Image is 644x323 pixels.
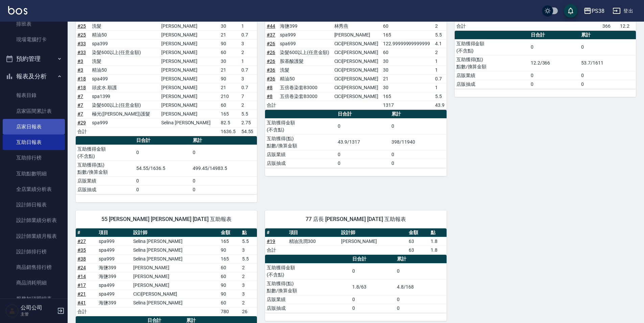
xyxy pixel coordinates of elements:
[455,71,529,80] td: 店販業績
[407,228,429,237] th: 金額
[219,127,240,136] td: 1636.5
[433,74,447,83] td: 0.7
[219,246,240,254] td: 90
[160,66,219,74] td: [PERSON_NAME]
[529,71,579,80] td: 0
[135,136,191,145] th: 日合計
[240,39,257,48] td: 3
[267,41,275,46] a: #26
[77,265,86,270] a: #24
[3,88,65,103] a: 報表目錄
[219,237,240,246] td: 165
[135,185,191,194] td: 0
[240,57,257,66] td: 1
[240,101,257,109] td: 2
[278,92,332,101] td: 五倍卷染套B3000
[97,254,132,263] td: spa999
[429,246,446,254] td: 1.8
[433,39,447,48] td: 4.1
[77,67,83,73] a: #3
[90,92,160,101] td: spa1399
[219,228,240,237] th: 金額
[77,85,86,90] a: #18
[132,246,219,254] td: Selina [PERSON_NAME]
[76,176,135,185] td: 店販業績
[90,74,160,83] td: spa499
[160,30,219,39] td: [PERSON_NAME]
[529,55,579,71] td: 12.2/366
[77,102,83,108] a: #7
[90,118,160,127] td: spa999
[240,127,257,136] td: 54.55
[76,185,135,194] td: 店販抽成
[579,39,636,55] td: 0
[219,254,240,263] td: 165
[265,101,278,109] td: 合計
[579,80,636,89] td: 0
[433,101,447,109] td: 43.9
[97,246,132,254] td: spa499
[351,255,395,264] th: 日合計
[333,92,381,101] td: CiCi[PERSON_NAME]
[90,83,160,92] td: 頭皮水.順護
[240,74,257,83] td: 3
[529,39,579,55] td: 0
[76,127,90,136] td: 合計
[76,307,97,316] td: 合計
[287,228,339,237] th: 項目
[76,228,97,237] th: #
[3,32,65,47] a: 現場電腦打卡
[219,83,240,92] td: 21
[132,263,219,272] td: [PERSON_NAME]
[90,66,160,74] td: 精油50
[395,295,447,304] td: 0
[333,83,381,92] td: CiCi[PERSON_NAME]
[336,110,390,119] th: 日合計
[3,275,65,291] a: 商品消耗明細
[77,300,86,305] a: #41
[76,160,135,176] td: 互助獲得(點) 點數/換算金額
[191,136,257,145] th: 累計
[240,237,257,246] td: 5.5
[265,150,336,159] td: 店販業績
[429,237,446,246] td: 1.8
[90,109,160,118] td: 極光([PERSON_NAME])護髮
[77,41,86,46] a: #33
[77,282,86,288] a: #17
[135,160,191,176] td: 54.55/1636.5
[90,22,160,30] td: 洗髮
[77,76,86,81] a: #18
[219,57,240,66] td: 30
[219,48,240,57] td: 60
[219,263,240,272] td: 60
[267,67,275,73] a: #36
[3,103,65,119] a: 店家區間累計表
[336,159,390,168] td: 0
[97,290,132,298] td: spa499
[219,101,240,109] td: 60
[240,83,257,92] td: 0.7
[3,50,65,68] button: 預約管理
[240,109,257,118] td: 5.5
[219,92,240,101] td: 210
[390,150,446,159] td: 0
[433,57,447,66] td: 1
[219,307,240,316] td: 780
[77,120,86,125] a: #29
[240,66,257,74] td: 0.7
[160,101,219,109] td: [PERSON_NAME]
[455,39,529,55] td: 互助獲得金額 (不含點)
[132,237,219,246] td: Selina [PERSON_NAME]
[278,48,332,57] td: 染髮600以上(任意金額)
[219,22,240,30] td: 30
[77,256,86,262] a: #38
[267,50,275,55] a: #26
[3,119,65,134] a: 店家日報表
[390,134,446,150] td: 398/11940
[390,110,446,119] th: 累計
[160,83,219,92] td: [PERSON_NAME]
[407,246,429,254] td: 63
[3,16,65,32] a: 排班表
[76,136,257,194] table: a dense table
[455,22,472,30] td: 合計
